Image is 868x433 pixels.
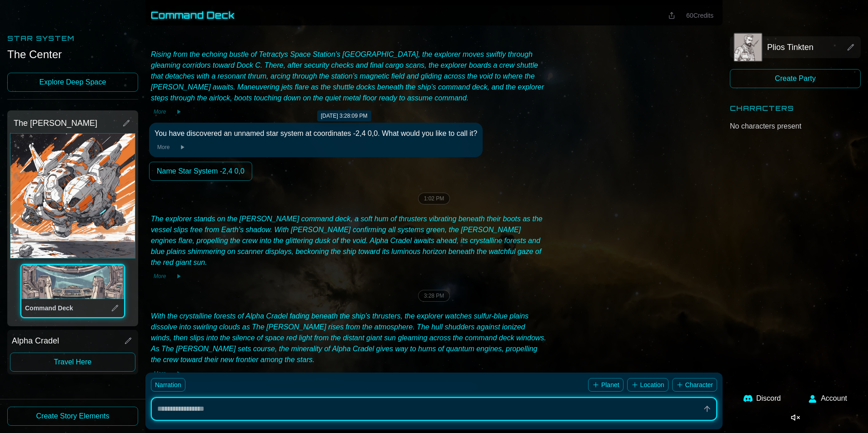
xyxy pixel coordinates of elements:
div: The Center [7,47,138,62]
h2: Star System [7,33,138,44]
button: Play [176,143,189,152]
button: Edit story element [121,118,132,129]
button: Narration [151,378,185,392]
span: Alpha Cradel [12,334,59,347]
button: Create Story Elements [7,407,138,426]
button: 60Credits [683,9,717,22]
div: You have discovered an unnamed star system at coordinates -2,4 0,0. What would you like to call it? [155,128,477,139]
div: The Kraker [10,133,135,259]
button: Account [803,388,853,409]
button: Play [172,107,185,116]
div: No characters present [730,121,861,132]
div: [DATE] 3:28:09 PM [317,110,371,121]
div: Rising from the echoing bustle of Tetractys Space Station’s [GEOGRAPHIC_DATA], the explorer moves... [151,49,546,104]
button: View location [110,303,120,314]
button: Share this location [664,10,679,21]
span: Plios Tinkten [767,41,813,54]
button: Name Star System -2,4 0,0 [149,162,252,181]
h2: Characters [730,103,861,114]
button: More [151,369,169,378]
img: Plios Tinkten [734,34,762,61]
button: More [151,272,169,281]
div: 3:28 PM [418,290,450,302]
img: User [808,394,817,403]
button: Edit story element [123,335,134,346]
button: View story element [845,42,856,53]
div: 1:02 PM [418,193,450,204]
button: Create Party [730,69,861,88]
a: Explore Deep Space [7,73,138,92]
button: Play [172,272,185,281]
button: Character [672,378,717,392]
h1: Command Deck [151,9,235,22]
span: 60 Credits [686,12,713,19]
button: Edit image [10,134,135,258]
button: Edit image [734,34,762,61]
a: Discord [738,388,786,409]
span: The [PERSON_NAME] [14,117,97,129]
div: With the crystalline forests of Alpha Cradel fading beneath the ship’s thrusters, the explorer wa... [151,311,546,365]
img: Discord [743,394,753,403]
button: More [151,107,169,116]
button: Edit image [22,265,124,299]
button: Planet [588,378,624,392]
button: Travel Here [10,353,135,372]
button: More [155,143,172,152]
span: Command Deck [25,304,73,312]
button: Location [627,378,668,392]
button: Play [172,369,185,378]
button: Enable music [783,409,807,426]
div: The explorer stands on the [PERSON_NAME] command deck, a soft hum of thrusters vibrating beneath ... [151,214,546,268]
div: Command Deck [21,265,124,299]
